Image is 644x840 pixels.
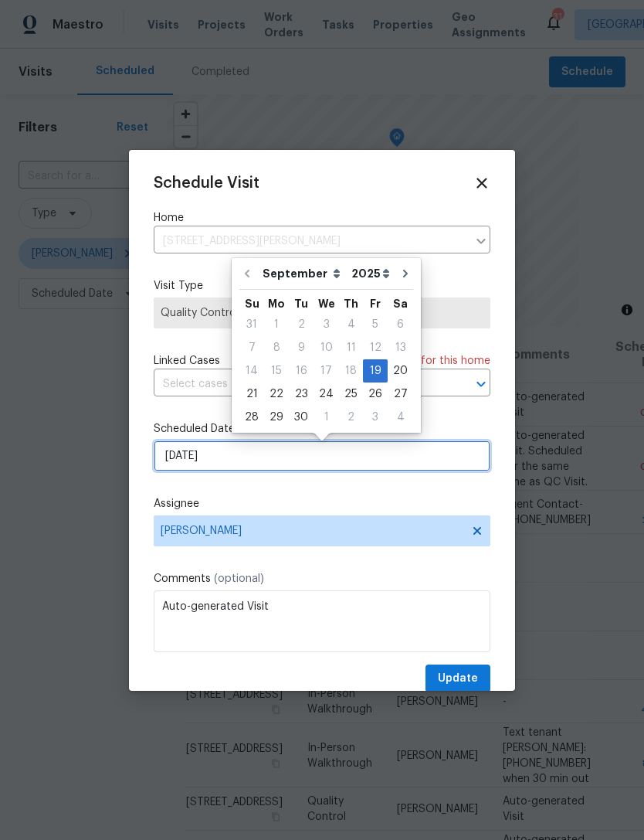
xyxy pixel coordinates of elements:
[314,406,339,428] div: 1
[473,175,490,192] span: Close
[239,314,264,335] div: 31
[388,314,413,335] div: 6
[154,175,259,191] span: Schedule Visit
[264,360,289,382] div: 15
[347,262,394,285] select: Year
[470,373,492,395] button: Open
[289,383,314,405] div: 23
[339,360,363,382] div: 18
[363,336,388,359] div: Fri Sep 12 2025
[154,421,490,437] label: Scheduled Date
[370,298,381,309] abbr: Friday
[239,383,264,405] div: 21
[245,298,259,309] abbr: Sunday
[388,383,413,405] div: 27
[154,590,490,652] textarea: Auto-generated Visit
[239,336,264,359] div: Sun Sep 07 2025
[268,298,285,309] abbr: Monday
[154,571,490,587] label: Comments
[154,278,490,294] label: Visit Type
[388,383,413,406] div: Sat Sep 27 2025
[314,337,339,359] div: 10
[425,665,490,693] button: Update
[154,440,490,471] input: M/D/YYYY
[339,314,363,335] div: 4
[239,406,264,428] div: 28
[388,313,413,336] div: Sat Sep 06 2025
[239,360,264,382] div: 14
[314,336,339,359] div: Wed Sep 10 2025
[264,336,289,359] div: Mon Sep 08 2025
[339,337,363,359] div: 11
[314,383,339,405] div: 24
[339,406,363,429] div: Thu Oct 02 2025
[239,383,264,406] div: Sun Sep 21 2025
[214,573,264,584] span: (optional)
[388,359,413,383] div: Sat Sep 20 2025
[394,258,417,289] button: Go to next month
[264,383,289,406] div: Mon Sep 22 2025
[388,360,413,382] div: 20
[154,353,220,369] span: Linked Cases
[363,359,388,383] div: Fri Sep 19 2025
[339,383,363,406] div: Thu Sep 25 2025
[339,313,363,336] div: Thu Sep 04 2025
[264,383,289,405] div: 22
[289,383,314,406] div: Tue Sep 23 2025
[161,525,463,537] span: [PERSON_NAME]
[289,360,314,382] div: 16
[154,496,490,512] label: Assignee
[154,230,467,253] input: Enter in an address
[363,313,388,336] div: Fri Sep 05 2025
[289,336,314,359] div: Tue Sep 09 2025
[264,314,289,335] div: 1
[314,360,339,382] div: 17
[318,298,335,309] abbr: Wednesday
[363,360,388,382] div: 19
[314,383,339,406] div: Wed Sep 24 2025
[289,359,314,383] div: Tue Sep 16 2025
[264,359,289,383] div: Mon Sep 15 2025
[259,262,347,285] select: Month
[339,359,363,383] div: Thu Sep 18 2025
[388,406,413,429] div: Sat Oct 04 2025
[388,337,413,359] div: 13
[289,314,314,335] div: 2
[289,406,314,428] div: 30
[154,372,447,396] input: Select cases
[393,298,408,309] abbr: Saturday
[314,359,339,383] div: Wed Sep 17 2025
[264,337,289,359] div: 8
[363,406,388,428] div: 3
[239,313,264,336] div: Sun Aug 31 2025
[339,383,363,405] div: 25
[264,313,289,336] div: Mon Sep 01 2025
[363,406,388,429] div: Fri Oct 03 2025
[363,337,388,359] div: 12
[239,406,264,429] div: Sun Sep 28 2025
[388,406,413,428] div: 4
[438,669,478,689] span: Update
[344,298,358,309] abbr: Thursday
[363,383,388,405] div: 26
[339,336,363,359] div: Thu Sep 11 2025
[314,314,339,335] div: 3
[363,383,388,406] div: Fri Sep 26 2025
[239,337,264,359] div: 7
[314,313,339,336] div: Wed Sep 03 2025
[161,305,483,321] span: Quality Control
[339,406,363,428] div: 2
[294,298,308,309] abbr: Tuesday
[388,336,413,359] div: Sat Sep 13 2025
[154,210,490,226] label: Home
[264,406,289,428] div: 29
[239,359,264,383] div: Sun Sep 14 2025
[363,314,388,335] div: 5
[236,258,259,289] button: Go to previous month
[289,313,314,336] div: Tue Sep 02 2025
[314,406,339,429] div: Wed Oct 01 2025
[264,406,289,429] div: Mon Sep 29 2025
[289,406,314,429] div: Tue Sep 30 2025
[289,337,314,359] div: 9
